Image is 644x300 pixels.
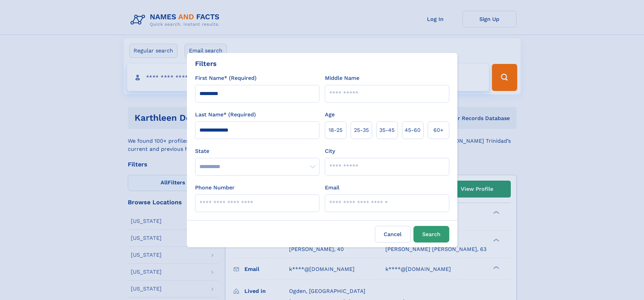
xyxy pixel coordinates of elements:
div: Filters [195,59,217,69]
span: 60+ [433,126,444,134]
span: 25‑35 [354,126,369,134]
span: 18‑25 [329,126,342,134]
label: First Name* (Required) [195,74,257,82]
span: 35‑45 [379,126,395,134]
label: Cancel [375,226,411,243]
label: Last Name* (Required) [195,111,256,119]
label: Email [325,184,339,192]
label: Phone Number [195,184,235,192]
label: City [325,147,335,155]
label: State [195,147,319,155]
label: Middle Name [325,74,359,82]
label: Age [325,111,335,119]
button: Search [413,226,449,243]
span: 45‑60 [405,126,421,134]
